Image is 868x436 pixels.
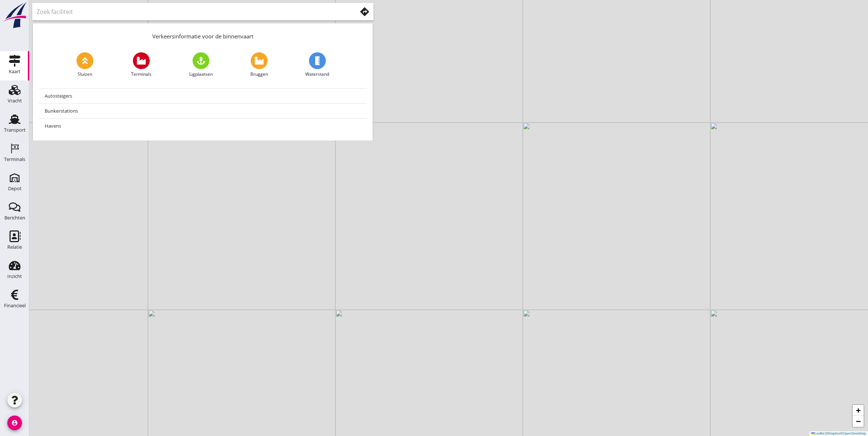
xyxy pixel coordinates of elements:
a: Bruggen [250,52,268,78]
div: Verkeersinformatie voor de binnenvaart [33,23,373,46]
a: Mapbox [829,432,841,435]
div: Inzicht [7,274,22,279]
span: Ligplaatsen [189,71,213,78]
div: Financieel [4,303,26,308]
div: Transport [4,128,26,132]
a: OpenStreetMap [843,432,866,435]
div: Kaart [9,69,21,74]
span: + [856,406,861,415]
div: © © [809,431,868,436]
span: Waterstand [305,71,329,78]
a: Terminals [131,52,152,78]
a: Zoom out [853,416,864,427]
span: Sluizen [78,71,92,78]
span: Terminals [131,71,152,78]
a: Ligplaatsen [189,52,213,78]
div: Terminals [4,157,25,162]
a: Leaflet [811,432,824,435]
div: Vracht [8,98,22,103]
div: Havens [45,121,361,130]
a: Waterstand [305,52,329,78]
div: Berichten [4,215,25,220]
span: | [826,432,826,435]
div: Bunkerstations [45,106,361,115]
div: Depot [8,186,22,191]
img: logo-small.a267ee39.svg [1,2,28,29]
input: Zoek faciliteit [37,6,347,18]
span: Bruggen [250,71,268,78]
div: Autosteigers [45,91,361,100]
div: Relatie [7,245,22,249]
a: Sluizen [77,52,93,78]
span: − [856,417,861,426]
i: account_circle [7,416,22,430]
a: Zoom in [853,405,864,416]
